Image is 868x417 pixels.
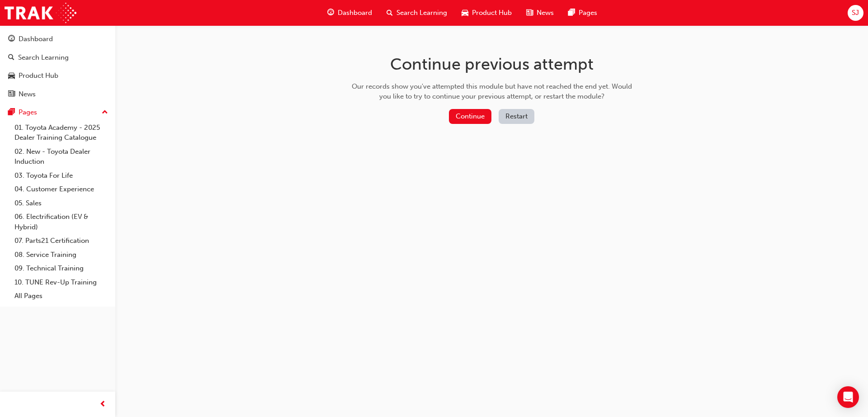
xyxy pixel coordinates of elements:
span: guage-icon [327,7,334,19]
button: Pages [4,104,112,121]
button: Restart [499,109,534,124]
span: news-icon [526,7,533,19]
a: 02. New - Toyota Dealer Induction [11,145,112,169]
a: 04. Customer Experience [11,182,112,196]
div: Pages [19,107,37,118]
span: guage-icon [8,35,15,43]
div: Dashboard [19,34,53,44]
a: pages-iconPages [561,4,604,22]
div: Search Learning [18,52,69,63]
a: news-iconNews [519,4,561,22]
a: search-iconSearch Learning [379,4,454,22]
a: 07. Parts21 Certification [11,234,112,248]
span: car-icon [462,7,468,19]
span: Product Hub [472,8,512,18]
a: 10. TUNE Rev-Up Training [11,275,112,289]
div: Open Intercom Messenger [837,386,859,408]
h1: Continue previous attempt [349,54,635,74]
span: SJ [852,8,859,18]
div: Our records show you've attempted this module but have not reached the end yet. Would you like to... [349,81,635,102]
a: News [4,86,112,103]
div: DashboardSearch LearningProduct HubNews [4,31,112,102]
a: 01. Toyota Academy - 2025 Dealer Training Catalogue [11,121,112,145]
span: prev-icon [99,399,106,410]
a: 05. Sales [11,196,112,210]
a: All Pages [11,289,112,303]
span: search-icon [8,54,14,62]
span: search-icon [387,7,393,19]
span: pages-icon [8,109,15,117]
a: 06. Electrification (EV & Hybrid) [11,210,112,234]
a: 03. Toyota For Life [11,169,112,183]
a: 08. Service Training [11,248,112,262]
a: Search Learning [4,49,112,66]
a: 09. Technical Training [11,261,112,275]
div: News [19,89,36,100]
a: Product Hub [4,67,112,84]
span: Pages [579,8,597,18]
button: Continue [449,109,491,124]
span: car-icon [8,72,15,80]
button: SJ [848,5,863,21]
span: Search Learning [396,8,447,18]
img: Trak [5,3,76,23]
span: Dashboard [338,8,372,18]
a: guage-iconDashboard [320,4,379,22]
div: Product Hub [19,71,58,81]
span: pages-icon [568,7,575,19]
span: up-icon [102,107,108,118]
span: News [537,8,554,18]
span: news-icon [8,90,15,99]
a: car-iconProduct Hub [454,4,519,22]
a: Dashboard [4,31,112,47]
